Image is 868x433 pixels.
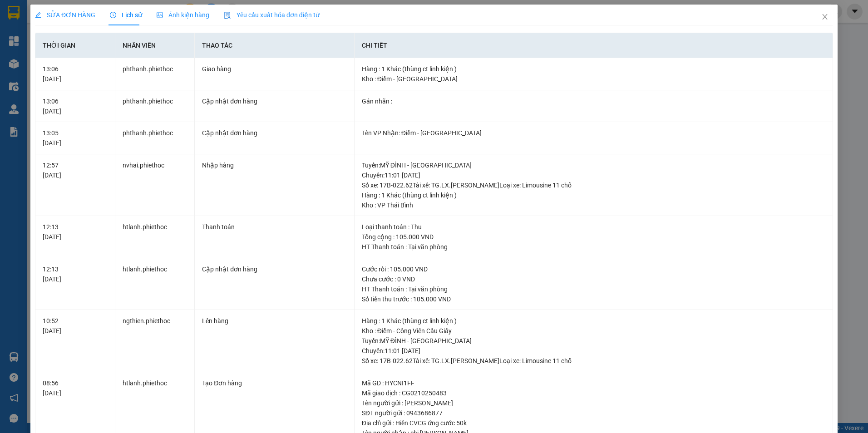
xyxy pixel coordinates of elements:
th: Thời gian [35,33,115,58]
td: phthanh.phiethoc [115,90,195,123]
div: Cước rồi : 105.000 VND [362,264,825,274]
th: Nhân viên [115,33,195,58]
div: Kho : VP Thái Bình [362,200,825,210]
div: Tuyến : MỸ ĐÌNH - [GEOGRAPHIC_DATA] Chuyến: 11:01 [DATE] Số xe: 17B-022.62 Tài xế: TG.LX.[PERSON_... [362,160,825,190]
td: phthanh.phiethoc [115,122,195,154]
th: Chi tiết [355,33,833,58]
div: Hàng : 1 Khác (thùng ct linh kiện ) [362,64,825,74]
div: Số tiền thu trước : 105.000 VND [362,294,825,304]
td: htlanh.phiethoc [115,216,195,258]
span: edit [35,12,41,18]
th: Thao tác [195,33,354,58]
span: Ảnh kiện hàng [157,11,209,19]
div: Tên người gửi : [PERSON_NAME] [362,398,825,408]
div: Kho : Điểm - [GEOGRAPHIC_DATA] [362,74,825,84]
div: SĐT người gửi : 0943686877 [362,408,825,418]
div: 13:06 [DATE] [43,96,108,116]
img: icon [224,12,231,19]
div: Cập nhật đơn hàng [202,264,346,274]
div: Nhập hàng [202,160,346,170]
div: HT Thanh toán : Tại văn phòng [362,284,825,294]
div: 13:05 [DATE] [43,128,108,148]
div: Lên hàng [202,316,346,326]
div: Mã giao dịch : CG0210250483 [362,388,825,398]
div: 12:57 [DATE] [43,160,108,180]
div: 13:06 [DATE] [43,64,108,84]
span: Lịch sử [110,11,142,19]
span: picture [157,12,163,18]
div: 10:52 [DATE] [43,316,108,336]
div: Giao hàng [202,64,346,74]
div: Địa chỉ gửi : Hiền CVCG ứng cước 50k [362,418,825,428]
span: close [821,13,829,20]
div: Hàng : 1 Khác (thùng ct linh kiện ) [362,316,825,326]
div: 12:13 [DATE] [43,264,108,284]
div: Tổng cộng : 105.000 VND [362,232,825,242]
div: 08:56 [DATE] [43,378,108,398]
button: Close [812,5,838,30]
div: 12:13 [DATE] [43,222,108,242]
div: Cập nhật đơn hàng [202,128,346,138]
td: ngthien.phiethoc [115,310,195,372]
div: Cập nhật đơn hàng [202,96,346,106]
div: Tuyến : MỸ ĐÌNH - [GEOGRAPHIC_DATA] Chuyến: 11:01 [DATE] Số xe: 17B-022.62 Tài xế: TG.LX.[PERSON_... [362,336,825,366]
div: Tên VP Nhận: Điểm - [GEOGRAPHIC_DATA] [362,128,825,138]
td: phthanh.phiethoc [115,58,195,90]
div: Mã GD : HYCNI1FF [362,378,825,388]
div: Gán nhãn : [362,96,825,106]
div: HT Thanh toán : Tại văn phòng [362,242,825,252]
div: Kho : Điểm - Công Viên Cầu Giấy [362,326,825,336]
span: clock-circle [110,12,116,18]
div: Tạo Đơn hàng [202,378,346,388]
td: nvhai.phiethoc [115,154,195,216]
div: Loại thanh toán : Thu [362,222,825,232]
div: Thanh toán [202,222,346,232]
div: Chưa cước : 0 VND [362,274,825,284]
span: SỬA ĐƠN HÀNG [35,11,95,19]
div: Hàng : 1 Khác (thùng ct linh kiện ) [362,190,825,200]
td: htlanh.phiethoc [115,258,195,310]
span: Yêu cầu xuất hóa đơn điện tử [224,11,320,19]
